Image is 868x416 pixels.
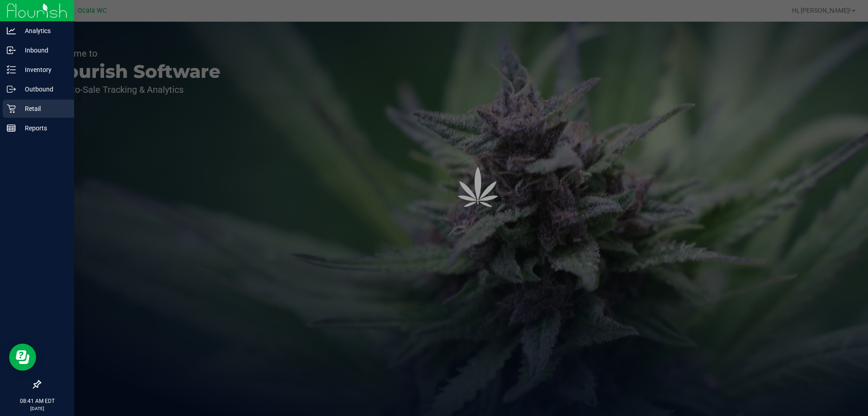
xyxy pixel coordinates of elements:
[16,25,70,36] p: Analytics
[7,104,16,113] inline-svg: Retail
[9,344,36,371] iframe: Resource center
[16,103,70,114] p: Retail
[16,123,70,134] p: Reports
[7,65,16,74] inline-svg: Inventory
[7,46,16,55] inline-svg: Inbound
[16,64,70,75] p: Inventory
[16,45,70,56] p: Inbound
[7,85,16,94] inline-svg: Outbound
[4,397,70,405] p: 08:41 AM EDT
[4,405,70,412] p: [DATE]
[7,26,16,35] inline-svg: Analytics
[16,84,70,95] p: Outbound
[7,124,16,133] inline-svg: Reports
